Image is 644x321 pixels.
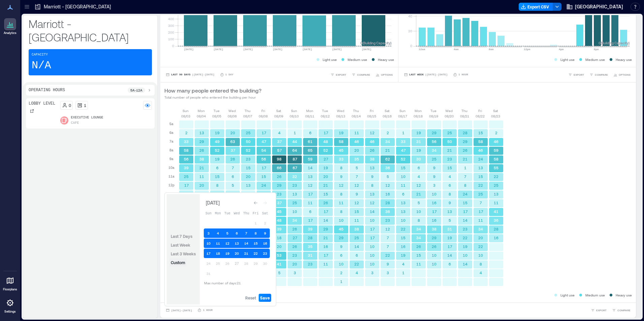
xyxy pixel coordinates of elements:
[308,166,313,170] text: 14
[339,183,344,187] text: 12
[168,24,174,28] tspan: 300
[337,108,344,113] p: Wed
[464,183,466,187] text: 8
[460,113,469,119] p: 08/21
[171,251,196,256] span: Last 3 Weeks
[385,139,390,144] text: 34
[246,183,251,187] text: 13
[276,108,281,113] p: Sat
[374,71,394,78] button: OPTIONS
[321,113,330,119] p: 08/12
[213,239,223,248] button: 11
[230,131,235,135] text: 20
[589,307,608,314] button: EXPORT
[277,148,282,152] text: 57
[595,73,608,77] span: COMPARE
[184,174,189,179] text: 25
[385,157,390,161] text: 62
[433,174,436,179] text: 9
[574,73,584,77] span: EXPORT
[71,120,79,126] p: Cafe
[401,139,406,144] text: 33
[71,115,103,120] p: Executive Lounge
[478,166,483,170] text: 13
[4,310,16,314] p: Settings
[447,131,452,135] text: 25
[323,148,328,152] text: 52
[329,71,348,78] button: EXPORT
[432,131,437,135] text: 29
[232,166,234,170] text: 7
[232,228,241,238] button: 6
[588,71,609,78] button: COMPARE
[414,113,423,119] p: 08/18
[416,148,421,152] text: 19
[478,108,482,113] p: Fri
[354,183,359,187] text: 12
[251,249,260,258] button: 22
[232,239,241,248] button: 13
[491,113,500,119] p: 08/23
[489,48,494,51] text: 8am
[381,73,393,77] span: OPTIONS
[184,148,189,152] text: 58
[362,48,372,51] text: [DATE]
[260,295,270,300] span: Save
[2,16,19,37] a: Analytics
[463,131,468,135] text: 28
[230,157,235,161] text: 26
[370,108,374,113] p: Fri
[243,113,252,119] p: 08/07
[29,101,55,106] p: Lobby Level
[215,174,220,179] text: 15
[378,57,394,62] p: Heavy use
[357,73,370,77] span: COMPARE
[308,174,313,179] text: 13
[323,139,328,144] text: 48
[32,59,51,72] p: N/A
[199,174,204,179] text: 11
[596,308,607,312] span: EXPORT
[371,183,374,187] text: 8
[69,103,71,108] p: 0
[204,249,213,258] button: 17
[274,113,283,119] p: 08/09
[213,249,223,258] button: 18
[560,57,575,62] p: Light use
[336,73,346,77] span: EXPORT
[199,131,204,135] text: 13
[418,174,420,179] text: 4
[433,183,436,187] text: 3
[199,166,204,170] text: 21
[476,113,485,119] p: 08/22
[410,44,412,48] tspan: 0
[348,57,367,62] p: Medium use
[171,243,190,247] span: Last Week
[292,148,297,152] text: 64
[519,3,553,11] button: Export CSV
[430,108,437,113] p: Tue
[215,139,220,144] text: 49
[408,14,412,18] tspan: 40
[241,228,251,238] button: 7
[619,73,631,77] span: OPTIONS
[454,48,459,51] text: 4am
[616,57,632,62] p: Heavy use
[171,260,185,265] span: Custom
[354,157,359,161] text: 35
[262,131,266,135] text: 17
[559,48,564,51] text: 4pm
[292,139,297,144] text: 44
[401,148,406,152] text: 47
[171,234,192,239] span: Last 7 Days
[367,113,376,119] p: 08/15
[216,166,219,170] text: 6
[169,130,173,135] p: 6a
[340,166,343,170] text: 8
[585,57,605,62] p: Medium use
[214,108,220,113] p: Tue
[370,148,375,152] text: 26
[306,108,313,113] p: Mon
[169,241,192,249] button: Last Week
[464,166,466,170] text: 1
